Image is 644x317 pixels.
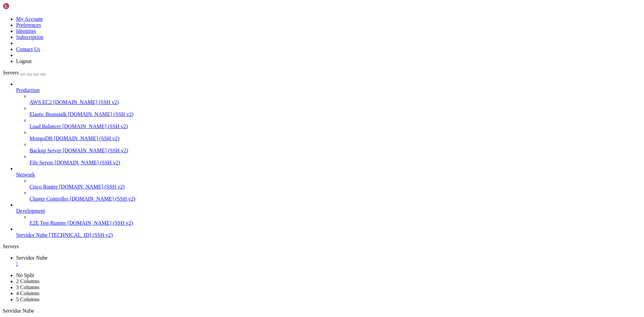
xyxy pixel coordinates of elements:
[16,22,41,28] a: Preferences
[3,14,557,20] x-row: * Documentation: [URL][DOMAIN_NAME]
[16,290,40,296] a: 4 Columns
[16,28,36,34] a: Identities
[3,37,557,43] x-row: System information as of [DATE]
[30,196,68,202] span: Cluster Controller
[3,88,557,94] x-row: 0 updates can be applied immediately.
[16,272,34,278] a: No Split
[3,70,19,75] span: Servers
[49,232,113,238] span: [TECHNICAL_ID] (SSH v2)
[30,129,641,142] li: MongoDB [DOMAIN_NAME] (SSH v2)
[76,202,79,208] div: (26, 35)
[30,93,641,105] li: AWS EC2 [DOMAIN_NAME] (SSH v2)
[3,151,557,157] x-row: the exact distribution terms for each program are described in the
[16,87,40,93] span: Production
[67,220,133,226] span: [DOMAIN_NAME] (SSH v2)
[30,160,53,165] span: File Server
[30,111,67,117] span: Elastic Beanstalk
[16,202,641,226] li: Development
[30,136,52,141] span: MongoDB
[3,157,557,162] x-row: individual files in /usr/share/doc/*/copyright.
[3,65,557,71] x-row: Swap usage: 0%
[16,297,40,302] a: 5 Columns
[3,185,557,191] x-row: To run a command as administrator (user "root"), use "sudo <command>".
[16,208,641,214] a: Development
[3,122,557,128] x-row: The list of available updates is more than a week old.
[63,148,128,153] span: [DOMAIN_NAME] (SSH v2)
[16,16,43,22] a: My Account
[3,20,557,25] x-row: * Management: [URL][DOMAIN_NAME]
[3,60,557,65] x-row: Memory usage: 31% IPv4 address for eth0: [TECHNICAL_ID]
[3,202,557,208] x-row: : $
[16,232,641,238] a: Servidor Nube [TECHNICAL_ID] (SSH v2)
[30,111,641,117] a: Elastic Beanstalk [DOMAIN_NAME] (SSH v2)
[30,184,58,190] span: Cisco Router
[30,105,641,117] li: Elastic Beanstalk [DOMAIN_NAME] (SSH v2)
[59,184,125,190] span: [DOMAIN_NAME] (SSH v2)
[70,196,136,202] span: [DOMAIN_NAME] (SSH v2)
[30,214,641,226] li: E2E Test Runner [DOMAIN_NAME] (SSH v2)
[16,34,43,40] a: Subscription
[3,100,557,105] x-row: Enable ESM Apps to receive additional future security updates.
[3,168,557,174] x-row: Ubuntu comes with ABSOLUTELY NO WARRANTY, to the extent permitted by
[3,105,557,111] x-row: See [URL][DOMAIN_NAME] or run: sudo pro status
[68,111,134,117] span: [DOMAIN_NAME] (SSH v2)
[3,202,110,208] span: [PERSON_NAME]@[PERSON_NAME]-Ubuntu-Clase
[30,123,61,129] span: Load Balancer
[3,70,46,75] a: Servers
[3,25,557,31] x-row: * Support: [URL][DOMAIN_NAME]
[3,128,557,134] x-row: To check for new updates run: sudo apt update
[16,226,641,238] li: Servidor Nube [TECHNICAL_ID] (SSH v2)
[3,54,557,60] x-row: Usage of /: 5.4% of 28.89GB Users logged in: 0
[30,184,641,190] a: Cisco Router [DOMAIN_NAME] (SSH v2)
[3,3,41,9] img: Shellngn
[3,308,34,314] span: Servidor Nube
[30,190,641,202] li: Cluster Controller [DOMAIN_NAME] (SSH v2)
[16,58,32,64] a: Logout
[3,174,557,179] x-row: applicable law.
[30,178,641,190] li: Cisco Router [DOMAIN_NAME] (SSH v2)
[30,160,641,166] a: File Server [DOMAIN_NAME] (SSH v2)
[30,154,641,166] li: File Server [DOMAIN_NAME] (SSH v2)
[16,255,641,267] a: Servidor Nube
[16,172,641,178] a: Network
[55,160,120,165] span: [DOMAIN_NAME] (SSH v2)
[30,220,66,226] span: E2E Test Runner
[113,202,115,208] span: ~
[53,99,119,105] span: [DOMAIN_NAME] (SSH v2)
[30,220,641,226] a: E2E Test Runner [DOMAIN_NAME] (SSH v2)
[54,136,119,141] span: [DOMAIN_NAME] (SSH v2)
[30,142,641,154] li: Backup Server [DOMAIN_NAME] (SSH v2)
[16,278,40,284] a: 2 Columns
[16,284,40,290] a: 3 Columns
[3,77,557,83] x-row: Expanded Security Maintenance for Applications is not enabled.
[16,232,48,238] span: Servidor Nube
[30,99,52,105] span: AWS EC2
[16,172,35,177] span: Network
[30,148,61,153] span: Backup Server
[3,48,557,54] x-row: System load: 0.08 Processes: 105
[30,196,641,202] a: Cluster Controller [DOMAIN_NAME] (SSH v2)
[30,148,641,154] a: Backup Server [DOMAIN_NAME] (SSH v2)
[16,261,641,267] a: 
[30,99,641,105] a: AWS EC2 [DOMAIN_NAME] (SSH v2)
[3,3,557,8] x-row: Welcome to Ubuntu 22.04.5 LTS (GNU/Linux 6.8.0-1031-azure x86_64)
[16,87,641,93] a: Production
[3,244,641,250] div: Servers
[16,166,641,202] li: Network
[16,208,45,214] span: Development
[30,136,641,142] a: MongoDB [DOMAIN_NAME] (SSH v2)
[62,123,128,129] span: [DOMAIN_NAME] (SSH v2)
[16,46,40,52] a: Contact Us
[16,81,641,166] li: Production
[3,145,557,151] x-row: The programs included with the Ubuntu system are free software;
[30,117,641,129] li: Load Balancer [DOMAIN_NAME] (SSH v2)
[16,255,48,261] span: Servidor Nube
[30,123,641,129] a: Load Balancer [DOMAIN_NAME] (SSH v2)
[3,191,557,197] x-row: See "man sudo_root" for details.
